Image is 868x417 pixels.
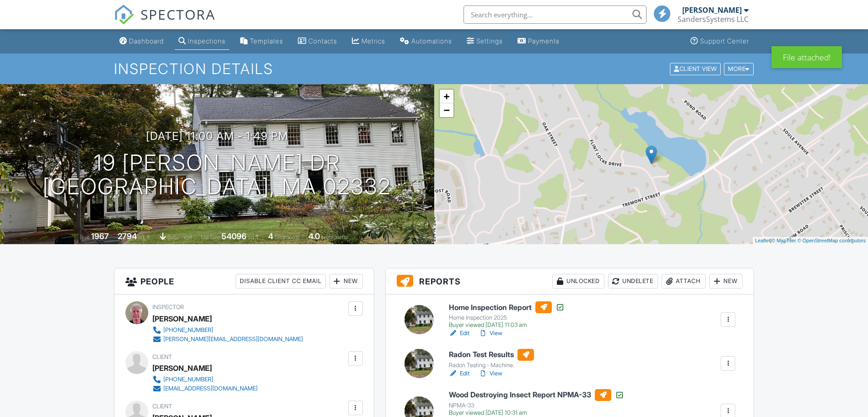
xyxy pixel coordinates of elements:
div: Buyer viewed [DATE] 11:03 am [449,321,565,329]
h6: Radon Test Results [449,349,534,361]
span: Built [80,234,90,241]
div: 1967 [91,231,109,241]
div: Disable Client CC Email [236,274,326,289]
a: Zoom in [440,90,453,103]
a: [PHONE_NUMBER] [152,326,303,335]
span: basement [167,234,192,241]
div: Inspections [188,37,226,45]
div: Settings [476,37,503,45]
a: [PERSON_NAME][EMAIL_ADDRESS][DOMAIN_NAME] [152,335,303,344]
img: The Best Home Inspection Software - Spectora [114,5,134,25]
div: File attached! [771,46,842,68]
div: [PERSON_NAME][EMAIL_ADDRESS][DOMAIN_NAME] [163,336,303,343]
div: [PERSON_NAME] [152,312,212,326]
div: Payments [528,37,560,45]
a: Support Center [687,33,753,50]
div: Attach [662,274,706,289]
div: Contacts [308,37,337,45]
a: Radon Test Results Radon Testing - Machine. [449,349,534,369]
span: Lot Size [201,234,220,241]
div: NPMA-33 [449,402,624,409]
div: [PERSON_NAME] [682,5,742,15]
a: Metrics [348,33,389,50]
h6: Home Inspection Report [449,301,565,313]
a: Client View [669,65,723,72]
h6: Wood Destroying Insect Report NPMA-33 [449,389,624,401]
div: Undelete [608,274,658,289]
div: 4 [268,231,273,241]
a: Automations (Basic) [396,33,456,50]
div: [EMAIL_ADDRESS][DOMAIN_NAME] [163,385,258,392]
h3: Reports [386,268,754,294]
a: Templates [237,33,287,50]
a: © OpenStreetMap contributors [798,238,866,243]
div: SandersSystems LLC [678,15,749,24]
div: New [709,274,743,289]
span: SPECTORA [140,5,216,24]
a: © MapTiler [771,238,796,243]
a: Zoom out [440,103,453,117]
div: Templates [250,37,283,45]
a: Edit [449,369,469,378]
span: sq.ft. [248,234,259,241]
div: [PHONE_NUMBER] [163,326,213,334]
div: Buyer viewed [DATE] 10:31 am [449,409,624,417]
div: More [724,63,754,75]
div: Metrics [361,37,385,45]
a: Edit [449,329,469,338]
a: Payments [514,33,563,50]
a: Settings [463,33,507,50]
div: 2794 [118,231,137,241]
a: Home Inspection Report Home Inspection 2025 Buyer viewed [DATE] 11:03 am [449,301,565,329]
div: 54096 [221,231,247,241]
div: [PERSON_NAME] [152,361,212,375]
div: Home Inspection 2025 [449,314,565,321]
span: bathrooms [321,234,347,241]
div: [PHONE_NUMBER] [163,376,213,383]
span: sq. ft. [138,234,151,241]
div: Unlocked [552,274,604,289]
div: Radon Testing - Machine. [449,362,534,369]
input: Search everything... [464,5,647,24]
h1: Inspection Details [114,61,755,77]
span: bedrooms [275,234,300,241]
h3: People [114,268,374,294]
a: SPECTORA [114,12,216,32]
span: Inspector [152,304,184,310]
div: Automations [411,37,452,45]
a: [PHONE_NUMBER] [152,375,258,384]
a: Inspections [175,33,229,50]
h1: 19 [PERSON_NAME] Dr [GEOGRAPHIC_DATA], MA 02332 [43,151,391,199]
a: Dashboard [116,33,167,50]
div: Client View [670,63,721,75]
a: [EMAIL_ADDRESS][DOMAIN_NAME] [152,384,258,393]
a: Leaflet [755,238,770,243]
span: Client [152,403,172,410]
div: New [329,274,363,289]
a: Contacts [294,33,341,50]
div: Dashboard [129,37,164,45]
a: View [479,369,502,378]
span: Client [152,353,172,360]
div: Support Center [700,37,749,45]
div: | [753,237,868,245]
div: 4.0 [308,231,320,241]
a: View [479,329,502,338]
h3: [DATE] 11:00 am - 1:49 pm [146,130,288,142]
